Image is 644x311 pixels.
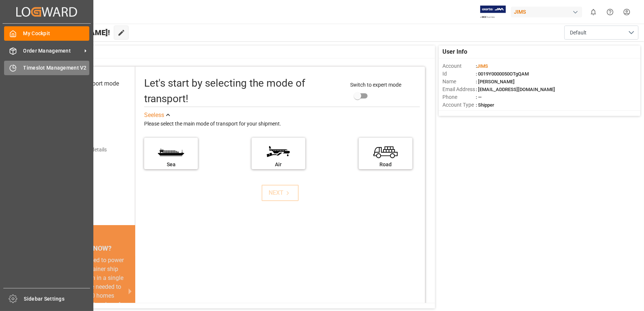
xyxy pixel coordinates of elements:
div: Road [362,161,409,168]
span: Account Type [442,101,476,109]
span: JIMS [477,63,488,69]
span: Name [442,78,476,86]
span: Switch to expert mode [351,82,402,88]
div: JIMS [511,7,582,17]
span: : 0019Y0000050OTgQAM [476,71,529,77]
img: Exertis%20JAM%20-%20Email%20Logo.jpg_1722504956.jpg [480,6,506,19]
div: NEXT [269,188,292,197]
span: : Shipper [476,102,494,108]
span: Order Management [23,47,82,55]
div: Let's start by selecting the mode of transport! [144,76,343,107]
button: open menu [564,26,638,40]
span: Default [570,29,587,37]
span: : [EMAIL_ADDRESS][DOMAIN_NAME] [476,87,555,92]
button: NEXT [262,185,299,201]
button: show 0 new notifications [585,4,602,20]
div: Select transport mode [62,79,119,88]
a: Timeslot Management V2 [4,61,89,75]
a: My Cockpit [4,26,89,41]
div: Please select the main mode of transport for your shipment. [144,120,420,128]
span: Sidebar Settings [24,295,90,303]
button: JIMS [511,5,585,19]
button: Help Center [602,4,618,20]
span: My Cockpit [23,30,90,37]
div: Sea [148,161,194,168]
div: Air [255,161,302,168]
div: See less [144,111,164,120]
span: Account [442,62,476,70]
span: : [PERSON_NAME] [476,79,515,84]
span: Id [442,70,476,78]
span: Phone [442,93,476,101]
span: Timeslot Management V2 [23,64,90,72]
span: Email Address [442,86,476,93]
span: : — [476,94,482,100]
span: User Info [442,47,467,56]
span: : [476,63,488,69]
